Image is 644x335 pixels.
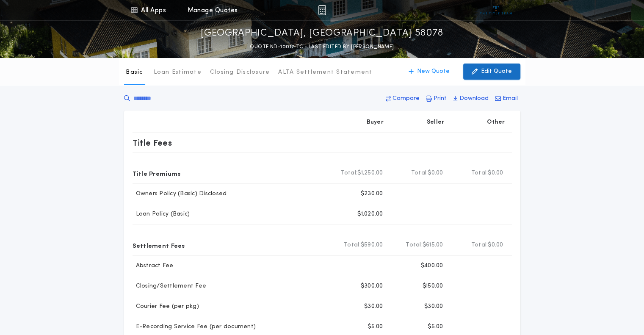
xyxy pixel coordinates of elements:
p: Courier Fee (per pkg) [133,302,199,311]
b: Total: [471,169,488,177]
b: Total: [341,169,358,177]
p: Settlement Fees [133,238,185,252]
p: Print [434,94,447,103]
p: $30.00 [424,302,443,311]
button: New Quote [400,64,458,80]
span: $0.00 [488,241,503,249]
p: Title Fees [133,136,172,150]
p: Abstract Fee [133,262,174,270]
span: $615.00 [423,241,443,249]
p: $5.00 [368,323,383,331]
p: Buyer [367,118,384,127]
p: $150.00 [423,282,443,291]
p: Compare [392,94,420,103]
p: Other [487,118,505,127]
p: $5.00 [428,323,443,331]
p: Loan Estimate [154,68,202,77]
b: Total: [406,241,423,249]
span: $0.00 [428,169,443,177]
p: QUOTE ND-10017-TC - LAST EDITED BY [PERSON_NAME] [250,43,394,51]
p: Closing Disclosure [210,68,270,77]
button: Email [492,91,520,106]
img: img [318,5,326,15]
p: $230.00 [361,190,383,198]
p: $1,020.00 [357,210,383,219]
p: Edit Quote [481,67,512,76]
p: [GEOGRAPHIC_DATA], [GEOGRAPHIC_DATA] 58078 [201,27,443,40]
button: Print [423,91,449,106]
p: ALTA Settlement Statement [278,68,372,77]
b: Total: [411,169,428,177]
p: Owners Policy (Basic) Disclosed [133,190,227,198]
p: $300.00 [361,282,383,291]
b: Total: [471,241,488,249]
span: $590.00 [361,241,383,249]
span: $0.00 [488,169,503,177]
p: $400.00 [421,262,443,270]
button: Download [451,91,491,106]
p: Seller [427,118,445,127]
p: Closing/Settlement Fee [133,282,207,291]
p: Email [503,94,518,103]
p: Download [459,94,489,103]
p: $30.00 [364,302,383,311]
p: Loan Policy (Basic) [133,210,190,219]
button: Compare [383,91,422,106]
b: Total: [344,241,361,249]
span: $1,250.00 [357,169,383,177]
button: Edit Quote [463,64,520,80]
p: Basic [126,68,143,77]
img: vs-icon [480,6,512,14]
p: E-Recording Service Fee (per document) [133,323,256,331]
p: New Quote [417,67,450,76]
p: Title Premiums [133,166,181,180]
